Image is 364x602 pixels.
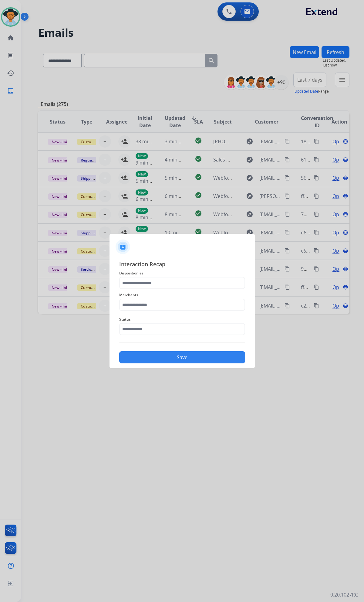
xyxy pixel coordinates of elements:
[119,270,245,277] span: Disposition as
[116,240,130,254] img: contactIcon
[119,260,245,270] span: Interaction Recap
[330,591,358,598] p: 0.20.1027RC
[119,316,245,323] span: Status
[119,291,245,299] span: Merchants
[119,351,245,363] button: Save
